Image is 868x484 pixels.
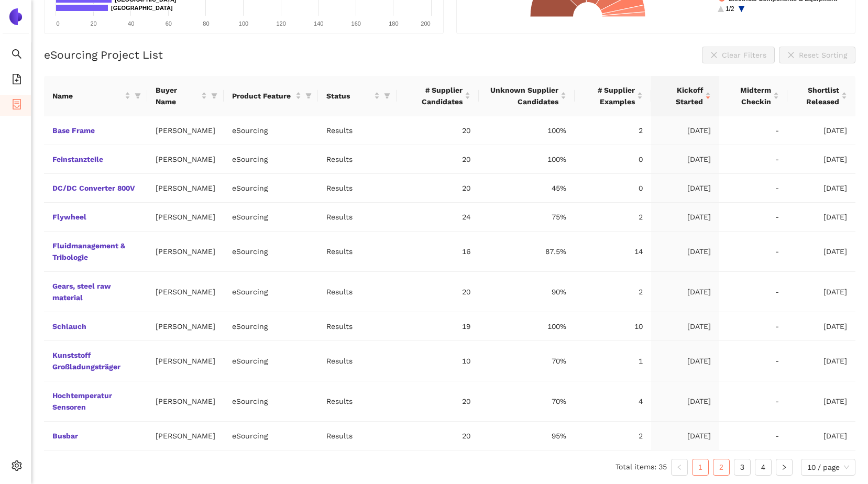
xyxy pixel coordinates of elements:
[318,174,397,203] td: Results
[224,422,318,450] td: eSourcing
[44,76,147,116] th: this column's title is Name,this column is sortable
[583,84,635,107] span: # Supplier Examples
[209,82,219,109] span: filter
[224,76,318,116] th: this column's title is Product Feature,this column is sortable
[575,272,651,312] td: 2
[111,5,173,11] text: [GEOGRAPHIC_DATA]
[305,93,312,99] span: filter
[224,381,318,422] td: eSourcing
[575,341,651,381] td: 1
[719,422,787,450] td: -
[224,232,318,272] td: eSourcing
[693,459,708,475] a: 1
[318,203,397,232] td: Results
[719,341,787,381] td: -
[421,20,430,27] text: 200
[166,20,172,27] text: 60
[147,116,224,145] td: [PERSON_NAME]
[52,90,123,102] span: Name
[12,457,22,478] span: setting
[12,45,22,66] span: search
[781,464,787,470] span: right
[397,116,479,145] td: 20
[128,20,134,27] text: 40
[479,341,574,381] td: 70%
[779,47,855,63] button: closeReset Sorting
[787,341,855,381] td: [DATE]
[351,20,361,27] text: 160
[651,312,719,341] td: [DATE]
[719,203,787,232] td: -
[692,459,709,476] li: 1
[479,232,574,272] td: 87.5%
[147,174,224,203] td: [PERSON_NAME]
[787,145,855,174] td: [DATE]
[660,84,703,107] span: Kickoff Started
[397,341,479,381] td: 10
[671,459,688,476] button: left
[147,381,224,422] td: [PERSON_NAME]
[397,381,479,422] td: 20
[479,381,574,422] td: 70%
[719,312,787,341] td: -
[326,90,372,102] span: Status
[133,88,143,104] span: filter
[397,76,479,116] th: this column's title is # Supplier Candidates,this column is sortable
[479,76,574,116] th: this column's title is Unknown Supplier Candidates,this column is sortable
[702,47,775,63] button: closeClear Filters
[397,312,479,341] td: 19
[575,116,651,145] td: 2
[651,203,719,232] td: [DATE]
[224,203,318,232] td: eSourcing
[397,422,479,450] td: 20
[575,232,651,272] td: 14
[755,459,771,475] a: 4
[232,90,293,102] span: Product Feature
[318,381,397,422] td: Results
[318,145,397,174] td: Results
[651,232,719,272] td: [DATE]
[787,272,855,312] td: [DATE]
[616,459,667,476] li: Total items: 35
[728,84,771,107] span: Midterm Checkin
[787,312,855,341] td: [DATE]
[203,20,209,27] text: 80
[397,174,479,203] td: 20
[487,84,558,107] span: Unknown Supplier Candidates
[397,203,479,232] td: 24
[719,381,787,422] td: -
[479,116,574,145] td: 100%
[575,76,651,116] th: this column's title is # Supplier Examples,this column is sortable
[479,145,574,174] td: 100%
[651,341,719,381] td: [DATE]
[397,232,479,272] td: 16
[479,312,574,341] td: 100%
[787,203,855,232] td: [DATE]
[651,174,719,203] td: [DATE]
[787,116,855,145] td: [DATE]
[147,341,224,381] td: [PERSON_NAME]
[147,272,224,312] td: [PERSON_NAME]
[12,95,22,116] span: container
[12,70,22,91] span: file-add
[776,459,793,476] li: Next Page
[807,459,849,475] span: 10 / page
[787,422,855,450] td: [DATE]
[719,232,787,272] td: -
[671,459,688,476] li: Previous Page
[318,272,397,312] td: Results
[147,203,224,232] td: [PERSON_NAME]
[575,312,651,341] td: 10
[479,272,574,312] td: 90%
[651,116,719,145] td: [DATE]
[56,20,59,27] text: 0
[44,47,163,62] h2: eSourcing Project List
[575,203,651,232] td: 2
[575,422,651,450] td: 2
[651,422,719,450] td: [DATE]
[211,93,217,99] span: filter
[156,84,199,107] span: Buyer Name
[755,459,772,476] li: 4
[734,459,751,476] li: 3
[719,145,787,174] td: -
